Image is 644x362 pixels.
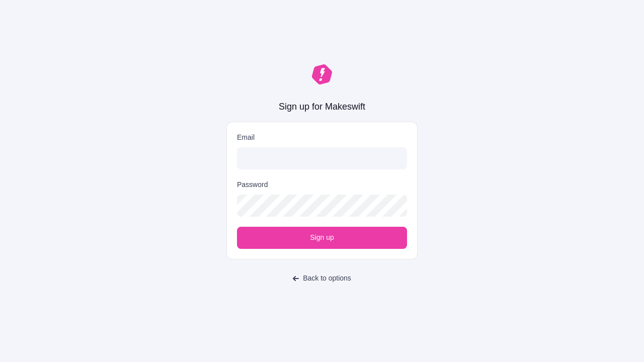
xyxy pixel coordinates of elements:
[278,101,366,114] h1: Sign up for Makeswift
[237,147,407,169] input: Email
[237,132,407,143] p: Email
[237,179,268,191] p: Password
[237,227,407,249] button: Sign up
[310,232,334,243] span: Sign up
[303,273,351,284] span: Back to options
[287,269,357,288] button: Back to options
